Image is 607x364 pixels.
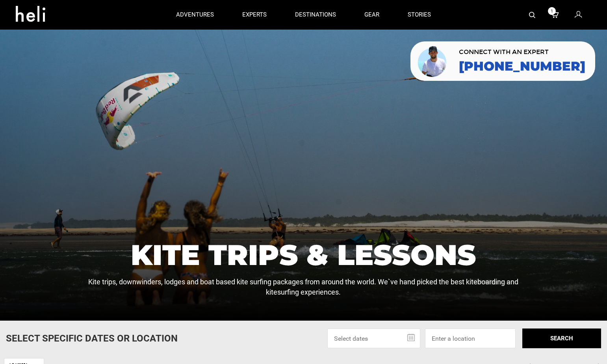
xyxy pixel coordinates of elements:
span: 1 [548,7,556,15]
h1: Kite Trips & Lessons [80,241,527,269]
button: SEARCH [522,329,601,348]
input: Enter a location [425,329,516,348]
a: [PHONE_NUMBER] [459,59,585,73]
input: Select dates [327,329,420,348]
p: experts [242,11,267,19]
p: Select Specific Dates Or Location [6,332,178,345]
img: contact our team [416,45,449,78]
p: destinations [295,11,336,19]
span: CONNECT WITH AN EXPERT [459,49,585,55]
img: search-bar-icon.svg [529,12,535,18]
p: Kite trips, downwinders, lodges and boat based kite surfing packages from around the world. We`ve... [80,277,527,297]
p: adventures [176,11,214,19]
